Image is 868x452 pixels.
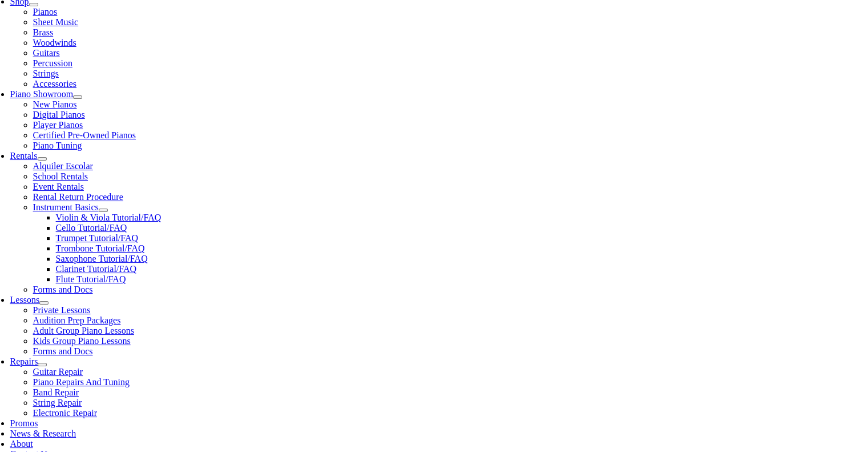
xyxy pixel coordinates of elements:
a: News & Research [10,429,76,438]
a: Flute Tutorial/FAQ [56,274,126,284]
a: School Rentals [33,171,88,181]
button: Open submenu of Lessons [39,301,49,305]
a: About [10,439,33,449]
a: String Repair [33,398,82,407]
button: Open submenu of Instrument Basics [99,209,108,212]
a: Trombone Tutorial/FAQ [56,243,145,253]
a: Adult Group Piano Lessons [33,326,134,335]
a: Digital Pianos [33,110,85,119]
a: Forms and Docs [33,285,93,294]
a: Band Repair [33,387,79,397]
a: Electronic Repair [33,408,97,418]
a: Rental Return Procedure [33,192,123,202]
a: Saxophone Tutorial/FAQ [56,254,148,263]
a: Instrument Basics [33,202,99,212]
a: Percussion [33,58,72,68]
a: Promos [10,418,38,428]
a: Accessories [33,79,76,89]
a: Audition Prep Packages [33,315,121,325]
a: Violin & Viola Tutorial/FAQ [56,213,162,222]
a: Piano Repairs And Tuning [33,377,130,387]
a: Piano Showroom [10,89,74,99]
a: Strings [33,69,59,78]
a: Repairs [10,357,38,366]
a: Private Lessons [33,305,91,315]
a: Piano Tuning [33,141,82,150]
button: Open submenu of Piano Showroom [73,95,82,99]
a: Rentals [10,151,38,161]
a: New Pianos [33,99,77,109]
a: Certified Pre-Owned Pianos [33,130,136,140]
a: Sheet Music [33,17,79,27]
a: Woodwinds [33,38,76,47]
button: Open submenu of Repairs [38,363,47,366]
a: Alquiler Escolar [33,161,93,171]
a: Lessons [10,295,40,305]
a: Event Rentals [33,182,84,191]
a: Kids Group Piano Lessons [33,336,131,346]
a: Forms and Docs [33,346,93,356]
a: Clarinet Tutorial/FAQ [56,264,137,274]
button: Open submenu of Rentals [38,157,47,161]
a: Guitars [33,48,60,58]
a: Brass [33,27,54,37]
a: Player Pianos [33,120,83,130]
button: Open submenu of Shop [29,3,38,6]
a: Trumpet Tutorial/FAQ [56,233,138,243]
a: Guitar Repair [33,367,83,377]
a: Pianos [33,7,58,17]
a: Cello Tutorial/FAQ [56,223,127,233]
